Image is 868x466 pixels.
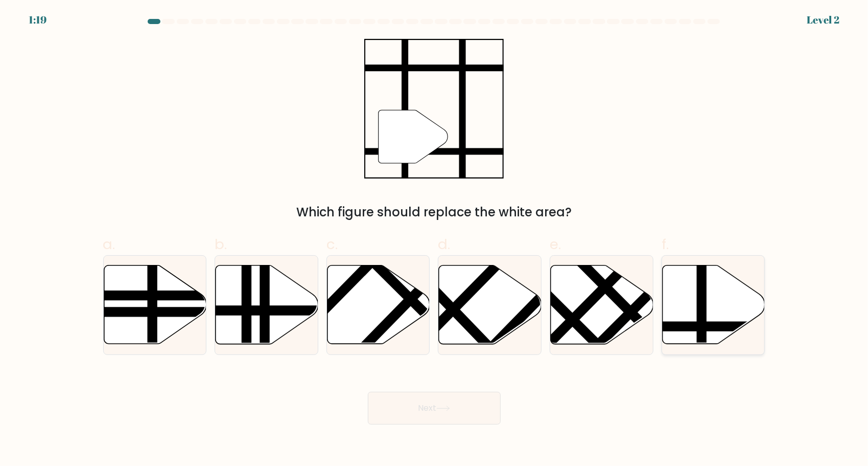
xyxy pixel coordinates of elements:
[103,234,115,254] span: a.
[368,392,501,425] button: Next
[662,234,669,254] span: f.
[379,110,448,163] g: "
[109,203,759,221] div: Which figure should replace the white area?
[438,234,450,254] span: d.
[29,12,46,28] div: 1:19
[215,234,227,254] span: b.
[550,234,561,254] span: e.
[807,12,839,28] div: Level 2
[326,234,338,254] span: c.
